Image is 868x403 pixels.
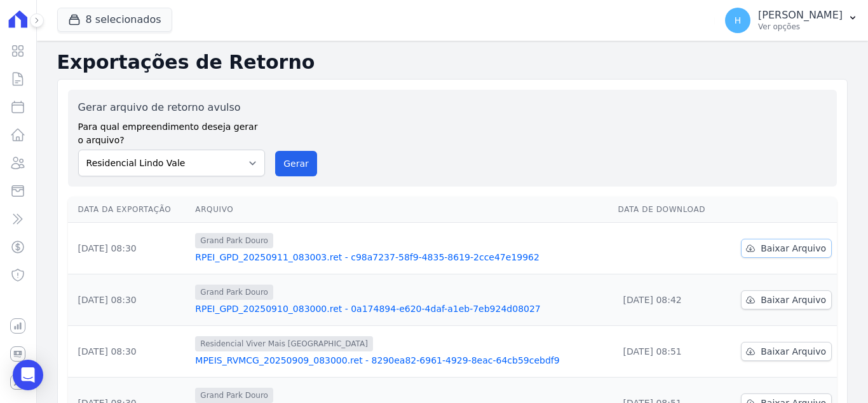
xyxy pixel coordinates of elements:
td: [DATE] 08:42 [613,274,723,326]
th: Arquivo [190,197,613,223]
a: RPEI_GPD_20250910_083000.ret - 0a174894-e620-4daf-a1eb-7eb924d08027 [195,302,607,315]
td: [DATE] 08:51 [613,326,723,378]
label: Para qual empreendimento deseja gerar o arquivo? [78,115,266,147]
span: Residencial Viver Mais [GEOGRAPHIC_DATA] [195,336,373,351]
a: MPEIS_RVMCG_20250909_083000.ret - 8290ea82-6961-4929-8eac-64cb59cebdf9 [195,354,607,367]
th: Data de Download [613,197,723,223]
th: Data da Exportação [68,197,191,223]
span: Grand Park Douro [195,388,273,403]
label: Gerar arquivo de retorno avulso [78,100,266,115]
a: RPEI_GPD_20250911_083003.ret - c98a7237-58f9-4835-8619-2cce47e19962 [195,251,607,264]
button: Gerar [275,151,317,176]
a: Baixar Arquivo [741,239,832,258]
button: H [PERSON_NAME] Ver opções [715,3,868,38]
p: [PERSON_NAME] [758,9,843,22]
span: Baixar Arquivo [761,242,826,255]
span: Baixar Arquivo [761,345,826,358]
td: [DATE] 08:30 [68,274,191,326]
a: Baixar Arquivo [741,290,832,309]
p: Ver opções [758,22,843,32]
span: Grand Park Douro [195,285,273,300]
span: Baixar Arquivo [761,293,826,306]
button: 8 selecionados [57,8,172,32]
td: [DATE] 08:30 [68,223,191,274]
span: Grand Park Douro [195,233,273,248]
h2: Exportações de Retorno [57,51,848,74]
span: H [735,16,742,25]
td: [DATE] 08:30 [68,326,191,378]
a: Baixar Arquivo [741,342,832,361]
div: Open Intercom Messenger [13,360,43,390]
